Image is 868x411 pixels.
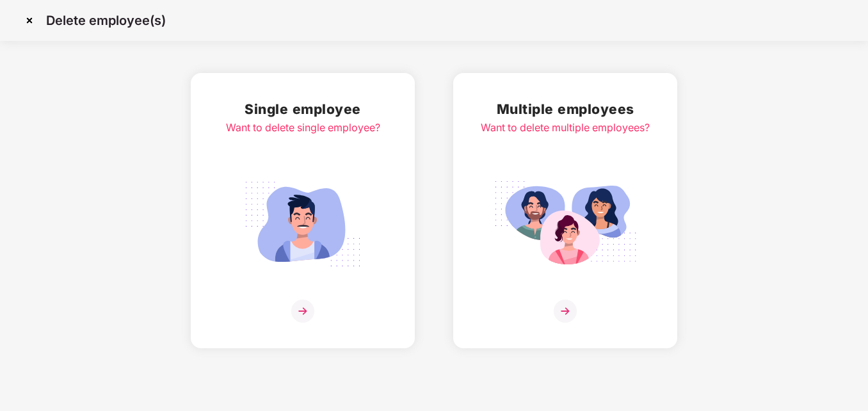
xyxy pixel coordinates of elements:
[231,174,374,274] img: svg+xml;base64,PHN2ZyB4bWxucz0iaHR0cDovL3d3dy53My5vcmcvMjAwMC9zdmciIGlkPSJTaW5nbGVfZW1wbG95ZWUiIH...
[494,174,637,274] img: svg+xml;base64,PHN2ZyB4bWxucz0iaHR0cDovL3d3dy53My5vcmcvMjAwMC9zdmciIGlkPSJNdWx0aXBsZV9lbXBsb3llZS...
[226,99,380,120] h2: Single employee
[19,10,40,31] img: svg+xml;base64,PHN2ZyBpZD0iQ3Jvc3MtMzJ4MzIiIHhtbG5zPSJodHRwOi8vd3d3LnczLm9yZy8yMDAwL3N2ZyIgd2lkdG...
[46,13,166,28] p: Delete employee(s)
[481,99,650,120] h2: Multiple employees
[226,120,380,136] div: Want to delete single employee?
[481,120,650,136] div: Want to delete multiple employees?
[291,300,314,323] img: svg+xml;base64,PHN2ZyB4bWxucz0iaHR0cDovL3d3dy53My5vcmcvMjAwMC9zdmciIHdpZHRoPSIzNiIgaGVpZ2h0PSIzNi...
[554,300,577,323] img: svg+xml;base64,PHN2ZyB4bWxucz0iaHR0cDovL3d3dy53My5vcmcvMjAwMC9zdmciIHdpZHRoPSIzNiIgaGVpZ2h0PSIzNi...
